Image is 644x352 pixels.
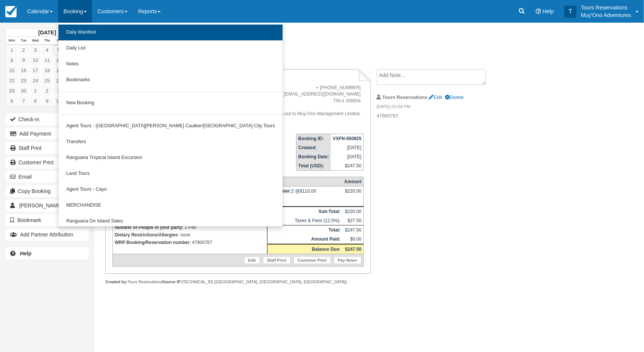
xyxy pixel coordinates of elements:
[18,65,29,76] a: 16
[41,86,53,96] a: 2
[296,161,331,171] th: Total (USD):
[58,182,283,198] a: Agent Tours - Cayo
[18,86,29,96] a: 30
[41,76,53,86] a: 25
[581,4,631,11] p: Tours Reservations
[6,65,18,76] a: 15
[267,177,343,186] th: Rate
[343,216,364,225] td: $27.50
[333,136,361,141] strong: VXFN-050925
[296,143,331,152] th: Created:
[115,240,189,245] strong: WRP Booking/Reservation number
[343,177,364,186] th: Amount
[18,37,29,45] th: Tue
[6,37,18,45] th: Mon
[53,76,65,86] a: 26
[53,65,65,76] a: 19
[29,96,41,106] a: 8
[221,85,361,117] address: + [PHONE_NUMBER] [EMAIL_ADDRESS][DOMAIN_NAME] TIN # 206604 Please make all checks out to Muy-Ono ...
[29,55,41,65] a: 10
[564,6,576,18] div: T
[267,244,343,254] th: Balance Due:
[53,96,65,106] a: 10
[536,9,541,14] i: Help
[6,214,89,226] button: Bookmark
[41,37,53,45] th: Thu
[296,152,331,161] th: Booking Date:
[267,207,343,216] th: Sub-Total:
[20,250,31,256] b: Help
[343,225,364,235] td: $247.50
[6,142,89,154] a: Staff Print
[543,8,554,14] span: Help
[105,279,370,285] div: Tours Reservations [TECHNICAL_ID] ([GEOGRAPHIC_DATA], [GEOGRAPHIC_DATA], [GEOGRAPHIC_DATA])
[29,45,41,55] a: 3
[19,202,63,208] span: [PERSON_NAME]
[334,256,361,264] a: Pay Now
[53,45,65,55] a: 5
[331,143,364,152] td: [DATE]
[6,185,89,197] button: Copy Booking
[382,94,427,100] strong: Tours Reservations
[294,256,331,264] a: Customer Print
[115,232,178,238] strong: Dietary Restrictions/Allergies
[41,45,53,55] a: 4
[115,224,265,231] p: : 2 Pax
[58,134,283,150] a: Transfers
[29,37,41,45] th: Wed
[58,25,283,40] a: Daily Manifest
[58,56,283,72] a: Notes
[6,76,18,86] a: 22
[6,113,89,125] button: Check-in
[331,161,364,171] td: $247.50
[445,94,464,100] a: Delete
[100,30,572,39] h1: [PERSON_NAME],,
[244,256,260,264] a: Edit
[344,188,361,200] div: $220.00
[38,29,56,36] strong: [DATE]
[105,279,128,284] strong: Created by:
[115,239,265,246] p: : 47900787
[58,150,283,166] a: Ranguana Tropical Island Excursion
[6,228,89,241] button: Add Partner Attribution
[6,247,89,259] a: Help
[6,45,18,55] a: 1
[429,94,442,100] a: Edit
[18,45,29,55] a: 2
[41,65,53,76] a: 18
[18,55,29,65] a: 9
[267,216,343,225] td: Taxes & Fees (12.5%):
[331,152,364,161] td: [DATE]
[6,156,89,168] a: Customer Print
[6,128,89,140] button: Add Payment
[53,86,65,96] a: 3
[267,225,343,235] th: Total:
[53,37,65,45] th: Fri
[29,76,41,86] a: 24
[345,247,361,252] strong: $247.50
[6,199,89,212] a: [PERSON_NAME] 2
[300,188,316,194] span: $110.00
[41,55,53,65] a: 11
[377,113,504,120] p: 47900787
[58,213,283,229] a: Ranguana On Island Sales
[343,207,364,216] td: $220.00
[6,86,18,96] a: 29
[377,103,504,112] em: [DATE] 02:58 PM
[5,6,17,17] img: checkfront-main-nav-mini-logo.png
[53,55,65,65] a: 12
[343,235,364,244] td: $0.00
[58,40,283,56] a: Daily List
[41,96,53,106] a: 9
[58,95,283,111] a: New Booking
[296,134,331,143] th: Booking ID:
[263,256,290,264] a: Staff Print
[29,65,41,76] a: 17
[58,23,283,227] ul: Booking
[58,118,283,134] a: Agent Tours - [GEOGRAPHIC_DATA][PERSON_NAME] Caulker/[GEOGRAPHIC_DATA] City Tours
[29,86,41,96] a: 1
[267,235,343,244] th: Amount Paid:
[267,186,343,206] td: 2 @
[58,72,283,88] a: Bookmarks
[581,11,631,19] p: Muy'Ono Adventures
